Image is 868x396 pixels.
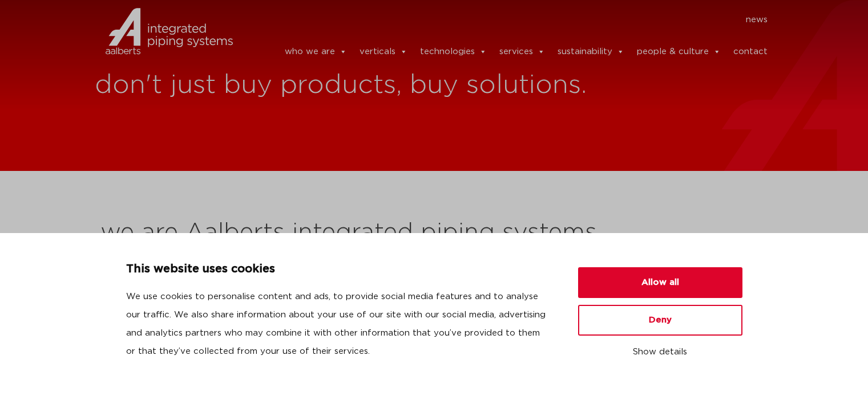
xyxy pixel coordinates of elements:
[250,11,768,29] nav: Menu
[126,260,551,279] p: This website uses cookies
[100,219,768,247] h2: we are Aalberts integrated piping systems
[499,40,545,63] a: services
[637,40,721,63] a: people & culture
[578,305,742,336] button: Deny
[733,40,768,63] a: contact
[360,40,407,63] a: verticals
[578,267,742,298] button: Allow all
[558,40,624,63] a: sustainability
[420,40,487,63] a: technologies
[285,40,347,63] a: who we are
[746,11,768,29] a: news
[126,288,551,361] p: We use cookies to personalise content and ads, to provide social media features and to analyse ou...
[578,342,742,362] button: Show details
